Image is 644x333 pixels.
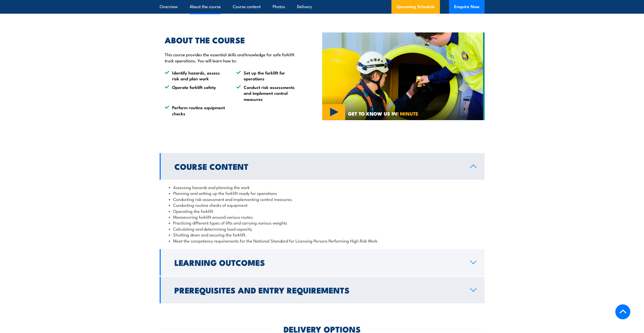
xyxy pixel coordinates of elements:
h2: Learning Outcomes [174,259,462,266]
a: Prerequisites and Entry Requirements [160,277,485,303]
li: Meet the competency requirements for the National Standard for Licensing Persons Performing High ... [169,238,475,244]
li: Calculating and determining load capacity [169,226,475,232]
h2: Prerequisites and Entry Requirements [174,286,462,293]
li: Operating the forklift [169,208,475,214]
a: Learning Outcomes [160,249,485,276]
li: Shutting down and securing the forklift. [169,232,475,237]
li: Set up the forklift for operations [236,70,299,82]
li: Assessing hazards and planning the work [169,184,475,190]
li: Conduct risk assessments and implement control measures [236,84,299,102]
p: This course provides the essential skills and knowledge for safe forklift truck operations. You w... [165,51,299,63]
h2: Course Content [174,163,462,170]
li: Identify hazards, assess risk and plan work [165,70,227,82]
li: Conducting risk assessment and implementing control measures [169,196,475,202]
li: Practicing different types of lifts and carrying various weights [169,220,475,226]
li: Perform routine equipment checks [165,104,227,116]
li: Conducting routine checks of equipment [169,202,475,208]
h2: DELIVERY OPTIONS [284,325,361,332]
strong: 1 MINUTE [397,110,418,117]
li: Manoeuvring forklift around various routes [169,214,475,220]
li: Planning and setting up the forklift ready for operations [169,190,475,196]
span: GET TO KNOW US IN [348,111,418,116]
li: Operate forklift safety [165,84,227,102]
a: Course Content [160,153,485,180]
h2: ABOUT THE COURSE [165,36,299,43]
